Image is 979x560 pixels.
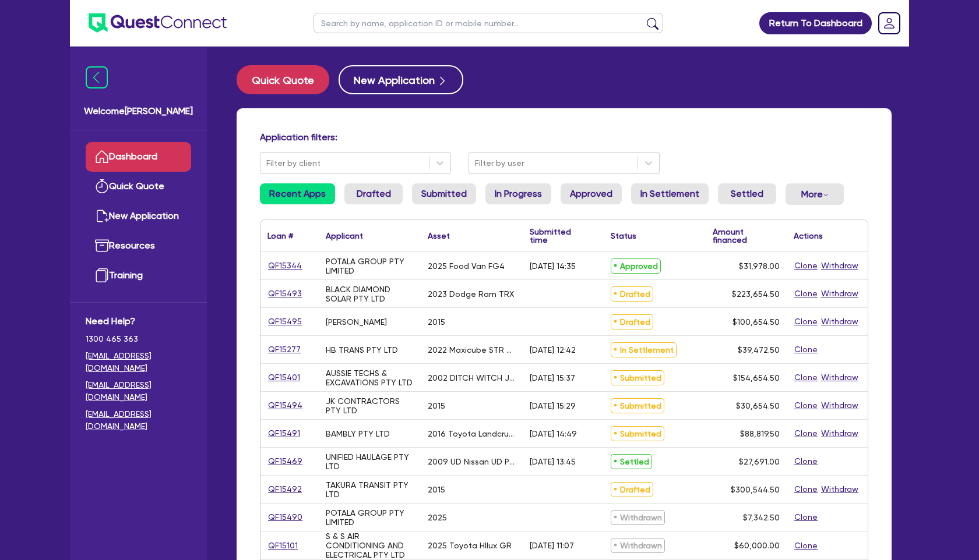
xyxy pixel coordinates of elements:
[794,455,818,468] button: Clone
[611,398,664,413] span: Submitted
[611,286,653,302] span: Drafted
[733,373,780,382] span: $154,654.50
[344,183,403,204] a: Drafted
[326,345,398,355] div: HB TRANS PTY LTD
[611,426,664,441] span: Submitted
[86,231,191,261] a: Resources
[485,183,551,204] a: In Progress
[326,257,414,275] div: POTALA GROUP PTY LIMITED
[530,373,575,382] div: [DATE] 15:37
[86,314,191,328] span: Need Help?
[611,454,652,469] span: Settled
[86,142,191,172] a: Dashboard
[267,343,301,356] a: QF15277
[530,401,576,410] div: [DATE] 15:29
[267,483,302,496] a: QF15492
[339,65,463,94] button: New Application
[86,333,191,345] span: 1300 465 363
[267,427,301,440] a: QF15491
[611,342,677,357] span: In Settlement
[326,317,387,327] div: [PERSON_NAME]
[713,228,780,244] div: Amount financed
[428,457,516,466] div: 2009 UD Nissan UD PKC37A Curtainsider
[611,370,664,385] span: Submitted
[267,455,303,468] a: QF15469
[794,315,818,328] button: Clone
[86,261,191,290] a: Training
[267,511,303,524] a: QF15490
[611,258,661,274] span: Approved
[428,345,516,355] div: 2022 Maxicube STR Tri Axle
[740,429,780,438] span: $88,819.50
[736,401,780,410] span: $30,654.50
[530,457,576,466] div: [DATE] 13:45
[820,259,859,272] button: Withdraw
[86,201,191,231] a: New Application
[428,401,445,410] div: 2015
[794,259,818,272] button: Clone
[733,317,780,327] span: $100,654.50
[794,427,818,440] button: Clone
[86,379,191,403] a: [EMAIL_ADDRESS][DOMAIN_NAME]
[820,399,859,412] button: Withdraw
[794,511,818,524] button: Clone
[739,261,780,271] span: $31,978.00
[530,429,577,438] div: [DATE] 14:49
[428,541,512,550] div: 2025 Toyota HIlux GR
[820,483,859,496] button: Withdraw
[260,132,868,143] h4: Application filters:
[738,345,780,355] span: $39,472.50
[611,314,653,329] span: Drafted
[739,457,780,466] span: $27,691.00
[326,368,414,387] div: AUSSIE TECHS & EXCAVATIONS PTY LTD
[530,228,586,244] div: Submitted time
[428,513,447,522] div: 2025
[260,183,335,204] a: Recent Apps
[428,317,445,327] div: 2015
[428,289,514,299] div: 2023 Dodge Ram TRX
[786,183,844,205] button: Dropdown toggle
[820,315,859,328] button: Withdraw
[267,399,303,412] a: QF15494
[631,183,709,204] a: In Settlement
[611,538,665,553] span: Withdrawn
[611,232,636,240] div: Status
[794,343,818,356] button: Clone
[267,539,298,552] a: QF15101
[561,183,622,204] a: Approved
[326,396,414,415] div: JK CONTRACTORS PTY LTD
[237,65,329,94] button: Quick Quote
[743,513,780,522] span: $7,342.50
[267,259,302,272] a: QF15344
[794,232,823,240] div: Actions
[428,373,516,382] div: 2002 DITCH WITCH JT922
[428,232,450,240] div: Asset
[267,371,301,384] a: QF15401
[428,485,445,494] div: 2015
[86,172,191,201] a: Quick Quote
[874,8,904,38] a: Dropdown toggle
[267,287,302,300] a: QF15493
[412,183,476,204] a: Submitted
[89,13,227,33] img: quest-connect-logo-blue
[86,408,191,433] a: [EMAIL_ADDRESS][DOMAIN_NAME]
[794,539,818,552] button: Clone
[95,209,109,223] img: new-application
[611,510,665,525] span: Withdrawn
[84,104,193,118] span: Welcome [PERSON_NAME]
[530,345,576,355] div: [DATE] 12:42
[820,371,859,384] button: Withdraw
[794,371,818,384] button: Clone
[759,12,872,34] a: Return To Dashboard
[530,261,576,271] div: [DATE] 14:35
[237,65,339,94] a: Quick Quote
[428,429,516,438] div: 2016 Toyota Landcrusier GX
[326,232,363,240] div: Applicant
[794,287,818,300] button: Clone
[86,66,108,88] img: icon-menu-close
[731,485,780,494] span: $300,544.50
[326,452,414,471] div: UNIFIED HAULAGE PTY LTD
[732,289,780,299] span: $223,654.50
[95,239,109,253] img: resources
